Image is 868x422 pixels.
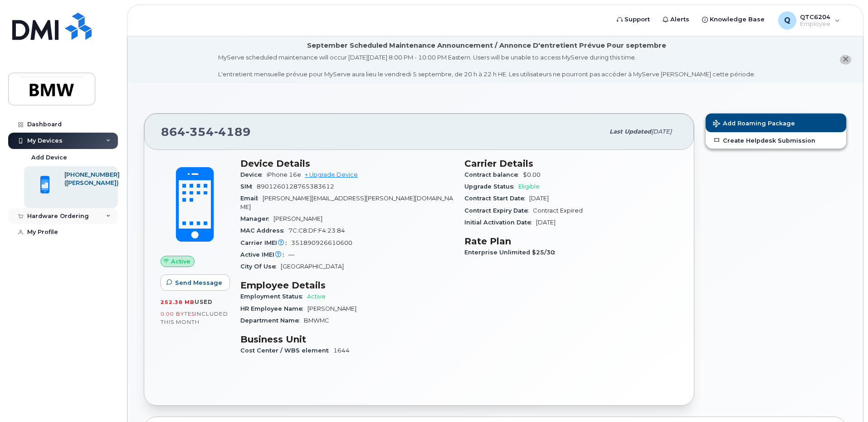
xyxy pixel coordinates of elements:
[240,215,273,222] span: Manager
[829,382,861,415] iframe: Messenger Launcher
[307,41,666,50] div: September Scheduled Maintenance Announcement / Annonce D'entretient Prévue Pour septembre
[240,334,454,345] h3: Business Unit
[161,125,251,139] span: 864
[218,53,756,79] div: MyServe scheduled maintenance will occur [DATE][DATE] 8:00 PM - 10:00 PM Eastern. Users will be u...
[464,236,678,247] h3: Rate Plan
[518,183,540,190] span: Eligible
[185,125,214,139] span: 354
[464,219,536,226] span: Initial Activation Date
[333,347,350,354] span: 1644
[305,171,358,178] a: + Upgrade Device
[533,207,583,214] span: Contract Expired
[240,227,288,234] span: MAC Address
[171,257,190,266] span: Active
[240,158,454,169] h3: Device Details
[240,183,257,190] span: SIM
[240,251,288,258] span: Active IMEI
[464,183,518,190] span: Upgrade Status
[464,158,678,169] h3: Carrier Details
[307,293,326,300] span: Active
[240,317,304,324] span: Department Name
[240,280,454,291] h3: Employee Details
[175,278,222,287] span: Send Message
[713,120,795,129] span: Add Roaming Package
[464,171,523,178] span: Contract balance
[214,125,251,139] span: 4189
[240,239,291,246] span: Carrier IMEI
[706,114,846,132] button: Add Roaming Package
[529,195,549,202] span: [DATE]
[288,251,294,258] span: —
[267,171,301,178] span: iPhone 16e
[304,317,329,324] span: BMWMC
[240,195,263,202] span: Email
[464,195,529,202] span: Contract Start Date
[464,249,560,256] span: Enterprise Unlimited $25/30
[288,227,345,234] span: 7C:C8:DF:F4:23:84
[161,299,195,305] span: 252.38 MB
[281,263,344,270] span: [GEOGRAPHIC_DATA]
[240,347,333,354] span: Cost Center / WBS element
[706,132,846,149] a: Create Helpdesk Submission
[651,128,672,135] span: [DATE]
[273,215,322,222] span: [PERSON_NAME]
[840,55,851,65] button: close notification
[240,195,453,210] span: [PERSON_NAME][EMAIL_ADDRESS][PERSON_NAME][DOMAIN_NAME]
[610,128,651,135] span: Last updated
[161,310,228,325] span: included this month
[307,305,356,312] span: [PERSON_NAME]
[291,239,352,246] span: 351890926610600
[523,171,541,178] span: $0.00
[536,219,556,226] span: [DATE]
[240,263,281,270] span: City Of Use
[161,311,195,317] span: 0.00 Bytes
[464,207,533,214] span: Contract Expiry Date
[240,305,307,312] span: HR Employee Name
[257,183,334,190] span: 8901260128765383612
[240,171,267,178] span: Device
[161,274,230,291] button: Send Message
[240,293,307,300] span: Employment Status
[195,298,213,305] span: used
